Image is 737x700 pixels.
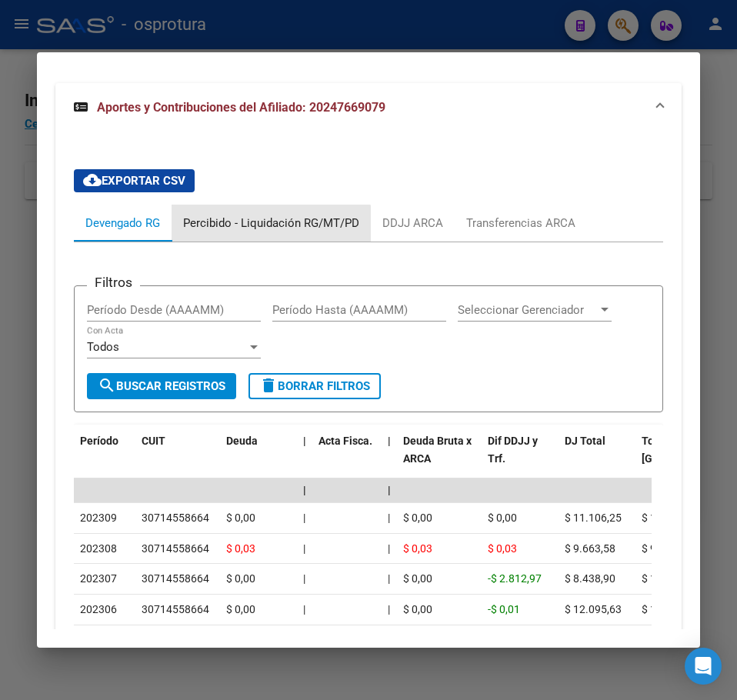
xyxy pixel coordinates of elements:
span: $ 0,00 [226,512,255,524]
span: $ 11.251,87 [642,572,699,585]
span: DJ Total [565,435,605,447]
datatable-header-cell: Acta Fisca. [312,425,382,492]
span: $ 8.438,90 [565,572,615,585]
span: Dif DDJJ y Trf. [488,435,538,465]
span: Período [80,435,118,447]
span: -$ 2.812,97 [488,572,542,585]
span: $ 12.095,64 [642,603,699,615]
span: $ 0,03 [226,542,255,555]
div: Percibido - Liquidación RG/MT/PD [183,215,359,232]
mat-icon: search [98,376,116,395]
span: | [388,572,390,585]
datatable-header-cell: Período [74,425,135,492]
button: Buscar Registros [87,373,236,399]
span: 202306 [80,603,117,615]
span: Exportar CSV [83,174,185,188]
div: Devengado RG [85,215,160,232]
span: $ 0,00 [488,512,517,524]
button: Borrar Filtros [248,373,381,399]
span: 202309 [80,512,117,524]
span: Acta Fisca. [318,435,372,447]
span: | [388,542,390,555]
span: 202308 [80,542,117,555]
div: 30714558664 [142,509,209,527]
span: 202307 [80,572,117,585]
span: Seleccionar Gerenciador [458,303,598,317]
mat-icon: cloud_download [83,171,102,189]
div: 30714558664 [142,601,209,618]
span: $ 0,03 [403,542,432,555]
span: $ 0,00 [403,572,432,585]
span: | [303,542,305,555]
span: $ 0,00 [403,512,432,524]
div: 30714558664 [142,540,209,558]
span: $ 9.663,58 [565,542,615,555]
span: $ 0,00 [226,572,255,585]
span: Buscar Registros [98,379,225,393]
span: Todos [87,340,119,354]
span: | [388,512,390,524]
datatable-header-cell: Dif DDJJ y Trf. [482,425,559,492]
span: Borrar Filtros [259,379,370,393]
h3: Filtros [87,274,140,291]
span: $ 0,03 [488,542,517,555]
span: Aportes y Contribuciones del Afiliado: 20247669079 [97,100,385,115]
div: 30714558664 [142,570,209,588]
span: CUIT [142,435,165,447]
datatable-header-cell: | [297,425,312,492]
span: | [303,572,305,585]
span: $ 12.095,63 [565,603,622,615]
mat-icon: delete [259,376,278,395]
span: | [303,435,306,447]
span: $ 11.106,25 [565,512,622,524]
span: | [388,603,390,615]
span: | [388,484,391,496]
span: -$ 0,01 [488,603,520,615]
datatable-header-cell: DJ Total [559,425,635,492]
datatable-header-cell: Tot. Trf. Bruto [635,425,712,492]
span: | [303,512,305,524]
div: Transferencias ARCA [466,215,575,232]
span: | [303,484,306,496]
span: | [388,435,391,447]
datatable-header-cell: Deuda [220,425,297,492]
span: Deuda Bruta x ARCA [403,435,472,465]
datatable-header-cell: | [382,425,397,492]
span: $ 9.663,55 [642,542,692,555]
div: DDJJ ARCA [382,215,443,232]
div: Open Intercom Messenger [685,648,722,685]
span: $ 0,00 [226,603,255,615]
span: $ 11.106,25 [642,512,699,524]
span: $ 0,00 [403,603,432,615]
datatable-header-cell: Deuda Bruta x ARCA [397,425,482,492]
span: | [303,603,305,615]
datatable-header-cell: CUIT [135,425,220,492]
button: Exportar CSV [74,169,195,192]
span: Deuda [226,435,258,447]
mat-expansion-panel-header: Aportes y Contribuciones del Afiliado: 20247669079 [55,83,682,132]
